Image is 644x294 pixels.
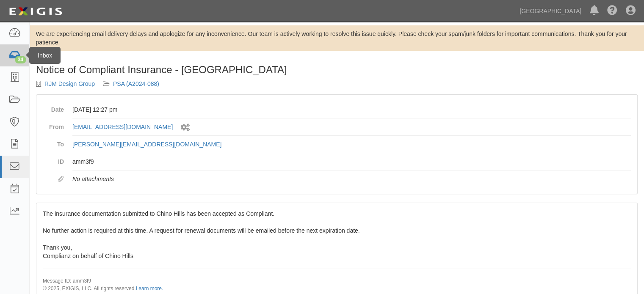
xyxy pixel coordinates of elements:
[72,124,173,130] a: [EMAIL_ADDRESS][DOMAIN_NAME]
[15,56,26,63] div: 34
[43,153,64,166] dt: ID
[58,176,64,182] i: Attachments
[6,4,65,19] img: logo-5460c22ac91f19d4615b14bd174203de0afe785f0fc80cf4dbbc73dc1793850b.png
[72,176,114,182] em: No attachments
[136,286,163,291] a: Learn more.
[72,153,631,170] dd: amm3f9
[515,3,586,19] a: [GEOGRAPHIC_DATA]
[29,47,61,64] div: Inbox
[43,278,631,292] p: Message ID: amm3f9 © 2025, EXIGIS, LLC. All rights reserved.
[43,136,64,148] dt: To
[30,30,644,47] div: We are experiencing email delivery delays and apologize for any inconvenience. Our team is active...
[36,64,331,75] h1: Notice of Compliant Insurance - [GEOGRAPHIC_DATA]
[181,124,190,131] i: Sent by system workflow
[113,80,159,87] a: PSA (A2024-088)
[43,101,64,114] dt: Date
[43,118,64,131] dt: From
[607,6,617,16] i: Help Center - Complianz
[72,141,221,148] a: [PERSON_NAME][EMAIL_ADDRESS][DOMAIN_NAME]
[36,57,331,64] div: Message
[43,210,631,292] span: The insurance documentation submitted to Chino Hills has been accepted as Compliant. No further a...
[44,80,95,87] a: RJM Design Group
[72,101,631,118] dd: [DATE] 12:27 pm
